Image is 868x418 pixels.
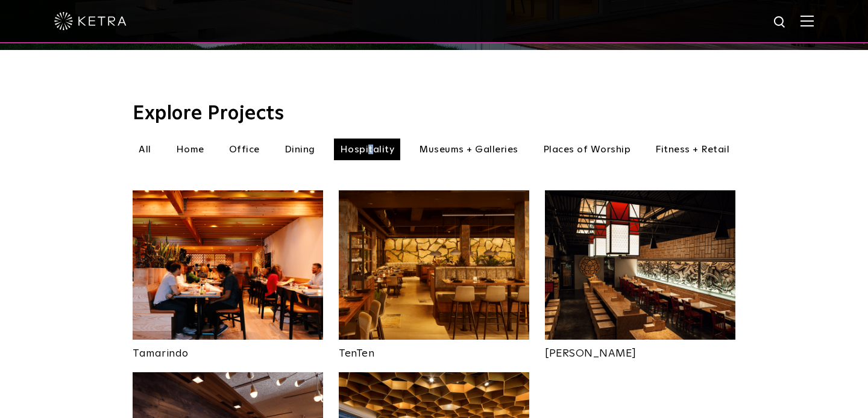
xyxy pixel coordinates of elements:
li: Dining [278,139,321,160]
li: All [133,139,157,160]
a: [PERSON_NAME] [545,340,735,359]
img: search icon [773,15,788,30]
img: New-Project-Page-hero-(3x)_0002_TamarindoRestaurant-0001-LizKuball-HighRes [133,190,323,340]
li: Home [170,139,210,160]
li: Fitness + Retail [649,139,735,160]
li: Museums + Galleries [413,139,524,160]
a: TenTen [339,340,529,359]
h3: Explore Projects [133,104,735,123]
img: New-Project-Page-hero-(3x)_0007_RAMEN_TATSU_YA_KETRA-13 [545,190,735,340]
a: Tamarindo [133,340,323,359]
img: ketra-logo-2019-white [54,12,127,30]
li: Places of Worship [537,139,637,160]
img: Hamburger%20Nav.svg [800,15,814,27]
li: Hospitality [334,139,401,160]
img: New-Project-Page-hero-(3x)_0016_full_amber_2000k_1518_w [339,190,529,340]
li: Office [223,139,266,160]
